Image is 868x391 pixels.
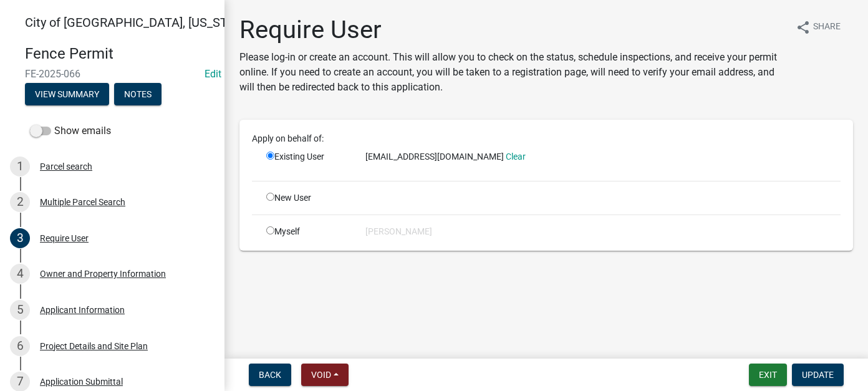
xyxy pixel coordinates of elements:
div: Applicant Information [40,306,125,314]
div: New User [257,191,356,205]
h4: Fence Permit [25,45,215,63]
button: Void [301,364,349,386]
span: City of [GEOGRAPHIC_DATA], [US_STATE] [25,15,252,30]
div: Parcel search [40,162,92,171]
div: Owner and Property Information [40,269,166,278]
label: Show emails [30,123,111,138]
i: share [796,20,811,35]
span: [EMAIL_ADDRESS][DOMAIN_NAME] [365,152,504,162]
span: FE-2025-066 [25,68,200,80]
button: Update [792,364,844,386]
button: Notes [114,83,162,105]
h1: Require User [239,15,786,45]
div: 2 [10,192,30,212]
a: Clear [506,152,526,162]
button: shareShare [786,15,851,39]
div: 4 [10,264,30,284]
div: Require User [40,234,89,243]
div: 1 [10,157,30,176]
div: Project Details and Site Plan [40,342,148,350]
span: Void [311,370,331,380]
div: Existing User [257,150,356,171]
span: Update [802,370,834,380]
button: View Summary [25,83,109,105]
div: Application Submittal [40,377,123,386]
div: Multiple Parcel Search [40,198,125,206]
button: Exit [749,364,787,386]
wm-modal-confirm: Edit Application Number [205,68,221,80]
div: Apply on behalf of: [243,132,850,145]
button: Back [249,364,291,386]
a: Edit [205,68,221,80]
wm-modal-confirm: Summary [25,90,109,100]
span: Share [813,20,841,35]
div: Myself [257,225,356,238]
span: Back [259,370,281,380]
div: 6 [10,336,30,356]
p: Please log-in or create an account. This will allow you to check on the status, schedule inspecti... [239,50,786,95]
div: 5 [10,300,30,320]
div: 3 [10,228,30,248]
wm-modal-confirm: Notes [114,90,162,100]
